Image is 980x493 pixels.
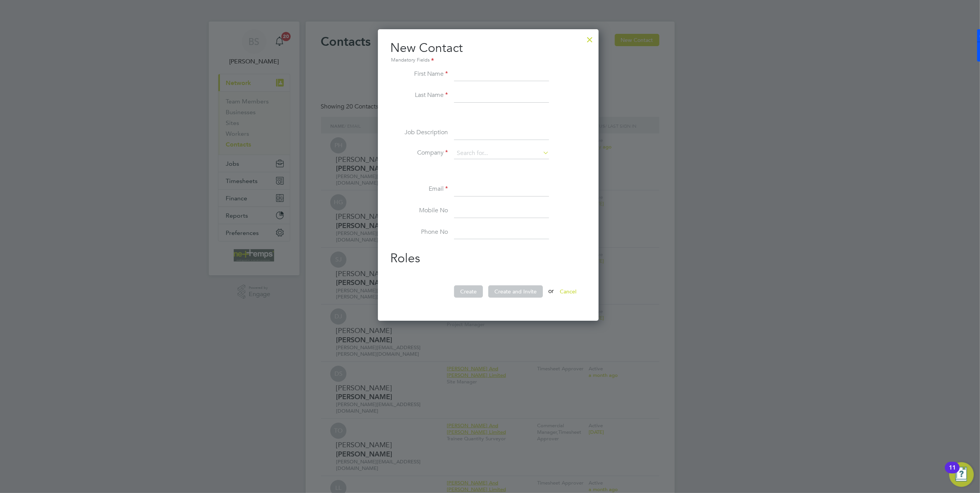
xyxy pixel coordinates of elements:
button: Create and Invite [488,285,543,298]
label: Email [390,185,448,193]
label: Last Name [390,91,448,99]
h2: Roles [390,250,586,266]
label: Company [390,149,448,157]
label: Phone No [390,228,448,236]
input: Search for... [454,148,549,159]
label: Mobile No [390,207,448,215]
button: Open Resource Center, 11 new notifications [949,462,974,487]
button: Cancel [554,285,582,298]
button: Create [454,285,483,298]
label: Job Description [390,128,448,137]
div: 11 [949,468,956,478]
h2: New Contact [390,40,586,65]
label: First Name [390,70,448,78]
li: or [390,285,586,305]
div: Mandatory Fields [390,56,586,65]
